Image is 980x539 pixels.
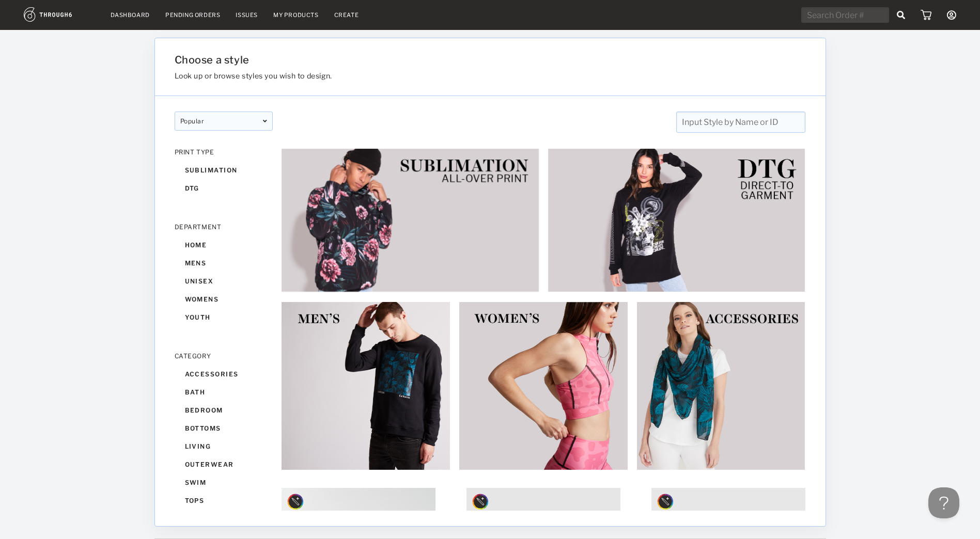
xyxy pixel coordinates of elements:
div: tops [175,492,273,510]
div: CATEGORY [175,352,273,360]
div: outerwear [175,455,273,473]
div: sublimation [175,161,273,179]
div: living [175,437,273,455]
h3: Look up or browse styles you wish to design. [175,71,699,80]
input: Search Order # [801,7,889,23]
a: Dashboard [111,11,150,19]
div: bath [175,383,273,401]
img: logo.1c10ca64.svg [24,7,95,22]
div: swim [175,473,273,492]
h1: Choose a style [175,54,699,66]
div: PRINT TYPE [175,148,273,156]
div: DEPARTMENT [175,223,273,231]
div: womens [175,290,273,308]
div: accessories [175,365,273,383]
div: home [175,236,273,254]
a: Pending Orders [165,11,220,19]
div: mens [175,254,273,272]
div: popular [175,112,273,131]
a: Issues [236,11,258,19]
div: youth [175,308,273,326]
img: style_designer_badgeMockup.svg [287,493,304,511]
img: style_designer_badgeMockup.svg [657,493,674,511]
div: bottoms [175,419,273,437]
div: wall art [175,510,273,528]
div: unisex [175,272,273,290]
a: Create [334,11,359,19]
div: bedroom [175,401,273,419]
input: Input Style by Name or ID [676,112,805,133]
img: b885dc43-4427-4fb9-87dd-0f776fe79185.jpg [459,302,628,471]
img: 0ffe952d-58dc-476c-8a0e-7eab160e7a7d.jpg [281,302,450,471]
a: My Products [273,11,319,19]
iframe: Toggle Customer Support [928,487,959,518]
img: 6ec95eaf-68e2-44b2-82ac-2cbc46e75c33.jpg [281,148,539,292]
img: style_designer_badgeMockup.svg [472,493,489,511]
img: 1a4a84dd-fa74-4cbf-a7e7-fd3c0281d19c.jpg [636,302,806,471]
img: icon_cart.dab5cea1.svg [921,10,931,20]
div: dtg [175,179,273,197]
img: 2e253fe2-a06e-4c8d-8f72-5695abdd75b9.jpg [548,148,806,292]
